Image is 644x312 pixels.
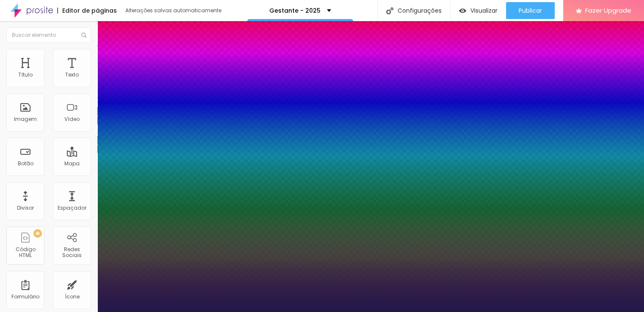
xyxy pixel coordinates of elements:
[6,27,91,43] input: Buscar elemento
[585,7,631,14] span: Fazer Upgrade
[14,116,37,122] div: Imagem
[17,205,34,211] div: Divisor
[8,246,42,259] div: Código HTML
[55,246,88,259] div: Redes Sociais
[81,33,86,38] img: Icone
[64,116,80,122] div: Vídeo
[459,7,466,14] img: view-1.svg
[451,2,506,19] button: Visualizar
[18,72,33,78] div: Título
[58,205,86,211] div: Espaçador
[470,7,498,14] span: Visualizar
[125,8,223,13] div: Alterações salvas automaticamente
[65,294,80,300] div: Ícone
[269,8,321,14] p: Gestante - 2025
[65,72,79,78] div: Texto
[64,161,80,167] div: Mapa
[386,7,393,14] img: Icone
[18,161,33,167] div: Botão
[57,8,117,14] div: Editor de páginas
[506,2,555,19] button: Publicar
[11,294,39,300] div: Formulário
[519,7,542,14] span: Publicar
